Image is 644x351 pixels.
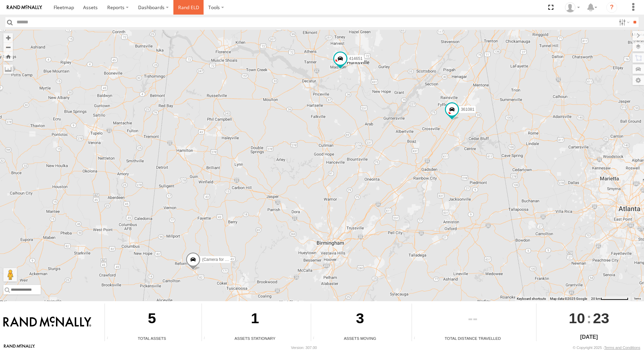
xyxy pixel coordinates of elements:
[563,2,582,13] div: Gene Roberts
[291,346,317,350] div: Version: 307.00
[461,107,474,111] span: 361081
[604,346,640,350] a: Terms and Conditions
[311,335,409,341] div: Assets Moving
[3,64,13,74] label: Measure
[4,344,35,351] a: Visit our Website
[202,304,308,335] div: 1
[3,268,17,282] button: Drag Pegman onto the map to open Street View
[591,297,601,301] span: 20 km
[202,257,275,262] span: (Camera for 361082) 357660104100789
[634,297,641,300] a: Terms (opens in new tab)
[3,52,13,61] button: Zoom Home
[202,336,212,341] div: Total number of assets current stationary.
[573,346,640,350] div: © Copyright 2025 -
[3,42,13,52] button: Zoom out
[311,336,321,341] div: Total number of assets current in transit.
[550,297,587,301] span: Map data ©2025 Google
[616,17,631,27] label: Search Filter Options
[569,304,585,333] span: 10
[3,33,13,42] button: Zoom in
[632,76,644,85] label: Map Settings
[7,5,42,10] img: rand-logo.svg
[412,335,534,341] div: Total Distance Travelled
[536,333,642,341] div: [DATE]
[412,336,422,341] div: Total distance travelled by all assets within specified date range and applied filters
[536,304,642,333] div: :
[202,335,308,341] div: Assets Stationary
[593,304,609,333] span: 23
[105,335,199,341] div: Total Assets
[105,336,115,341] div: Total number of Enabled Assets
[311,304,409,335] div: 3
[3,316,91,328] img: Rand McNally
[517,296,546,301] button: Keyboard shortcuts
[589,296,630,301] button: Map Scale: 20 km per 78 pixels
[105,304,199,335] div: 5
[349,56,363,61] span: 414651
[606,2,617,13] i: ?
